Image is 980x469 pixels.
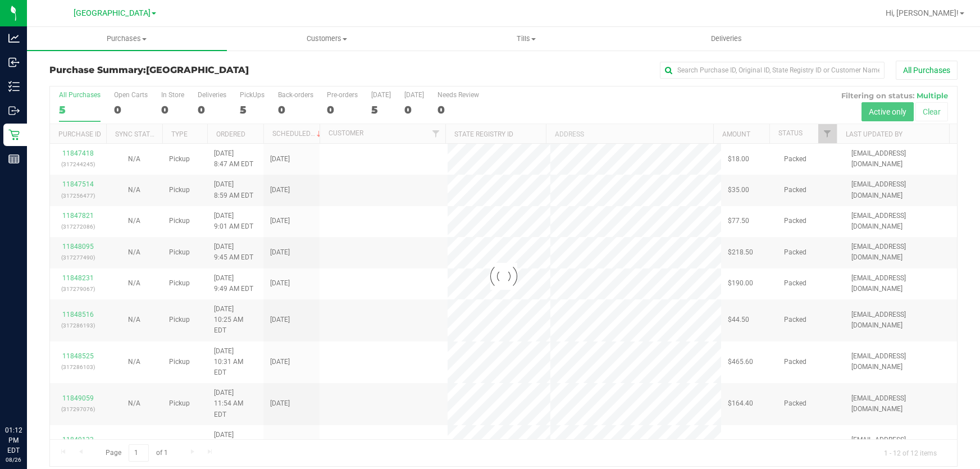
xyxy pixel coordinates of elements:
[11,379,45,413] iframe: Resource center
[27,34,227,44] span: Purchases
[8,57,20,68] inline-svg: Inbound
[227,34,426,44] span: Customers
[146,65,249,75] span: [GEOGRAPHIC_DATA]
[886,8,959,17] span: Hi, [PERSON_NAME]!
[8,33,20,44] inline-svg: Analytics
[8,129,20,140] inline-svg: Retail
[696,34,757,44] span: Deliveries
[5,425,22,456] p: 01:12 PM EDT
[5,456,22,464] p: 08/26
[427,34,626,44] span: Tills
[8,81,20,92] inline-svg: Inventory
[74,8,151,18] span: [GEOGRAPHIC_DATA]
[8,153,20,165] inline-svg: Reports
[8,105,20,116] inline-svg: Outbound
[896,61,958,80] button: All Purchases
[660,62,885,79] input: Search Purchase ID, Original ID, State Registry ID or Customer Name...
[227,27,427,51] a: Customers
[27,27,227,51] a: Purchases
[49,65,352,75] h3: Purchase Summary:
[426,27,626,51] a: Tills
[626,27,826,51] a: Deliveries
